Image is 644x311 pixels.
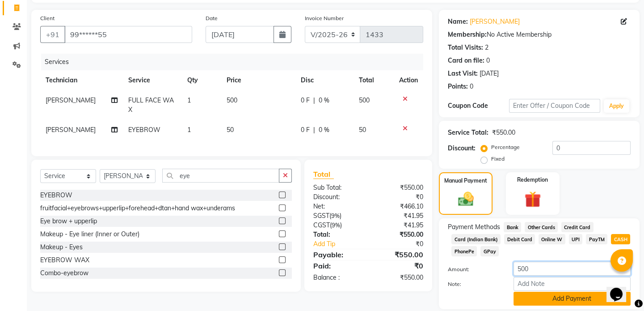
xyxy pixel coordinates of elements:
[448,56,484,65] div: Card on file:
[586,234,607,244] span: PayTM
[313,170,334,179] span: Total
[46,126,96,134] span: [PERSON_NAME]
[368,221,430,230] div: ₹41.95
[492,128,515,137] div: ₹550.00
[485,43,488,52] div: 2
[451,246,477,256] span: PhonePe
[368,260,430,271] div: ₹0
[301,96,310,105] span: 0 F
[332,222,340,229] span: 9%
[162,169,279,183] input: Search or Scan
[313,212,329,220] span: SGST
[301,125,310,135] span: 0 F
[451,234,501,244] span: Card (Indian Bank)
[128,126,160,134] span: EYEBROW
[480,69,499,78] div: [DATE]
[295,70,354,90] th: Disc
[359,96,370,104] span: 500
[227,96,237,104] span: 500
[227,126,234,134] span: 50
[40,70,123,90] th: Technician
[491,143,520,151] label: Percentage
[331,212,340,219] span: 9%
[128,96,174,114] span: FULL FACE WAX
[448,101,509,111] div: Coupon Code
[379,239,430,249] div: ₹0
[448,43,483,52] div: Total Visits:
[319,125,329,135] span: 0 %
[187,96,191,104] span: 1
[448,30,631,39] div: No Active Membership
[448,128,488,137] div: Service Total:
[539,234,565,244] span: Online W
[509,99,600,113] input: Enter Offer / Coupon Code
[606,275,635,302] iframe: chat widget
[46,96,96,104] span: [PERSON_NAME]
[448,82,468,91] div: Points:
[307,211,368,221] div: ( )
[368,249,430,260] div: ₹550.00
[206,14,218,22] label: Date
[307,183,368,192] div: Sub Total:
[313,125,315,135] span: |
[221,70,296,90] th: Price
[64,26,192,43] input: Search by Name/Mobile/Email/Code
[40,191,72,200] div: EYEBROW
[448,144,476,153] div: Discount:
[41,54,430,70] div: Services
[470,17,520,26] a: [PERSON_NAME]
[307,192,368,202] div: Discount:
[307,230,368,239] div: Total:
[307,202,368,211] div: Net:
[40,26,65,43] button: +91
[441,265,506,273] label: Amount:
[453,190,479,208] img: _cash.svg
[305,14,344,22] label: Invoice Number
[182,70,221,90] th: Qty
[514,292,631,306] button: Add Payment
[525,222,558,232] span: Other Cards
[368,183,430,192] div: ₹550.00
[368,192,430,202] div: ₹0
[569,234,583,244] span: UPI
[514,277,631,291] input: Add Note
[441,280,506,288] label: Note:
[187,126,191,134] span: 1
[504,234,535,244] span: Debit Card
[319,96,329,105] span: 0 %
[307,249,368,260] div: Payable:
[394,70,423,90] th: Action
[561,222,593,232] span: Credit Card
[604,99,629,113] button: Apply
[611,234,630,244] span: CASH
[514,262,631,276] input: Amount
[444,177,487,185] label: Manual Payment
[480,246,499,256] span: GPay
[470,82,473,91] div: 0
[517,176,548,184] label: Redemption
[40,268,88,278] div: Combo-eyebrow
[307,221,368,230] div: ( )
[491,155,505,163] label: Fixed
[504,222,521,232] span: Bank
[40,256,89,265] div: EYEBROW WAX
[307,260,368,271] div: Paid:
[359,126,366,134] span: 50
[40,243,83,252] div: Makeup - Eyes
[368,273,430,282] div: ₹550.00
[448,17,468,26] div: Name:
[40,14,55,22] label: Client
[368,202,430,211] div: ₹466.10
[40,217,97,226] div: Eye brow + upperlip
[448,69,478,78] div: Last Visit:
[313,96,315,105] span: |
[123,70,182,90] th: Service
[448,30,487,39] div: Membership:
[40,204,235,213] div: fruitfacial+eyebrows+upperlip+forehead+dtan+hand wax+underams
[313,221,330,229] span: CGST
[486,56,490,65] div: 0
[40,230,139,239] div: Makeup - Eye liner (Inner or Outer)
[307,239,379,249] a: Add Tip
[519,189,546,210] img: _gift.svg
[368,211,430,221] div: ₹41.95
